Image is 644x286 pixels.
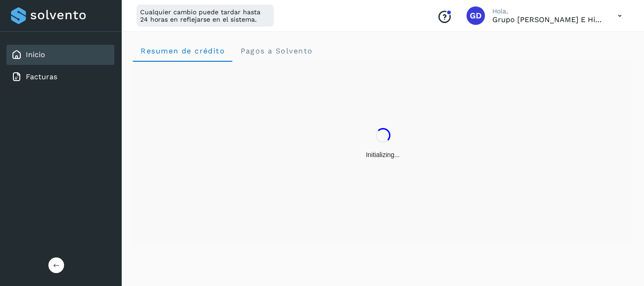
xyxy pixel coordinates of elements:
[26,50,45,59] a: Inicio
[140,47,225,55] span: Resumen de crédito
[136,5,274,27] div: Cualquier cambio puede tardar hasta 24 horas en reflejarse en el sistema.
[240,47,313,55] span: Pagos a Solvento
[492,15,603,24] p: Grupo Don Lipe e Hijos
[6,45,114,65] div: Inicio
[492,7,603,15] p: Hola,
[6,67,114,87] div: Facturas
[26,72,57,81] a: Facturas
